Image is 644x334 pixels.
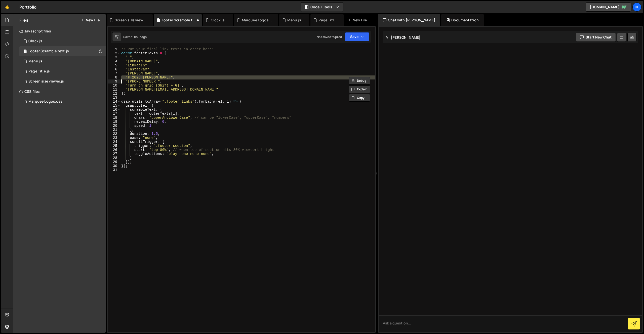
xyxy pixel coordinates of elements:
[108,88,120,92] div: 11
[108,168,120,172] div: 31
[108,136,120,140] div: 23
[318,18,338,23] div: Page Title.js
[28,69,50,74] div: Page Title.js
[349,86,370,93] button: Explain
[19,97,106,107] div: Marquee Logos.css
[28,99,62,104] div: Marquee Logos.css
[28,79,64,84] div: Screen size viewer.js
[19,17,28,23] h2: Files
[108,83,120,88] div: 10
[108,164,120,168] div: 30
[301,3,343,12] button: Code + Tools
[108,128,120,132] div: 21
[345,32,369,41] button: Save
[348,18,369,23] div: New File
[81,18,100,22] button: New File
[19,4,36,10] div: Portfolio
[242,18,272,23] div: Marquee Logos.css
[28,49,69,54] div: Footer Scramble text.js
[108,116,120,120] div: 18
[162,18,196,23] div: Footer Scramble text.js
[108,75,120,79] div: 8
[108,59,120,63] div: 4
[108,112,120,116] div: 17
[108,104,120,108] div: 15
[24,50,27,54] span: 1
[108,120,120,124] div: 19
[108,51,120,55] div: 2
[13,26,106,36] div: Javascript files
[576,33,616,42] button: Start new chat
[385,35,420,40] h2: [PERSON_NAME]
[1,1,13,13] a: 🤙
[132,35,147,39] div: 1 hour ago
[441,14,484,26] div: Documentation
[108,160,120,164] div: 29
[211,18,225,23] div: Clock.js
[108,144,120,148] div: 25
[287,18,301,23] div: Menu.js
[108,79,120,83] div: 9
[13,87,106,97] div: CSS files
[108,108,120,112] div: 16
[108,132,120,136] div: 22
[108,156,120,160] div: 28
[19,36,106,46] div: 16487/44689.js
[28,39,42,44] div: Clock.js
[108,140,120,144] div: 24
[19,46,106,56] div: 16487/44817.js
[19,56,106,66] div: 16487/44687.js
[108,63,120,67] div: 5
[349,77,370,85] button: Debug
[349,94,370,102] button: Copy
[19,66,107,76] div: 16487/44685.js
[108,92,120,96] div: 12
[115,18,147,23] div: Screen size viewer.js
[19,76,106,87] div: 16487/44822.js
[586,3,631,12] a: [DOMAIN_NAME]
[108,96,120,100] div: 13
[632,3,641,12] a: He
[108,55,120,59] div: 3
[317,35,342,39] div: Not saved to prod
[108,148,120,152] div: 26
[108,67,120,71] div: 6
[28,59,42,64] div: Menu.js
[108,47,120,51] div: 1
[108,124,120,128] div: 20
[108,152,120,156] div: 27
[108,71,120,75] div: 7
[123,35,147,39] div: Saved
[378,14,440,26] div: Chat with [PERSON_NAME]
[108,100,120,104] div: 14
